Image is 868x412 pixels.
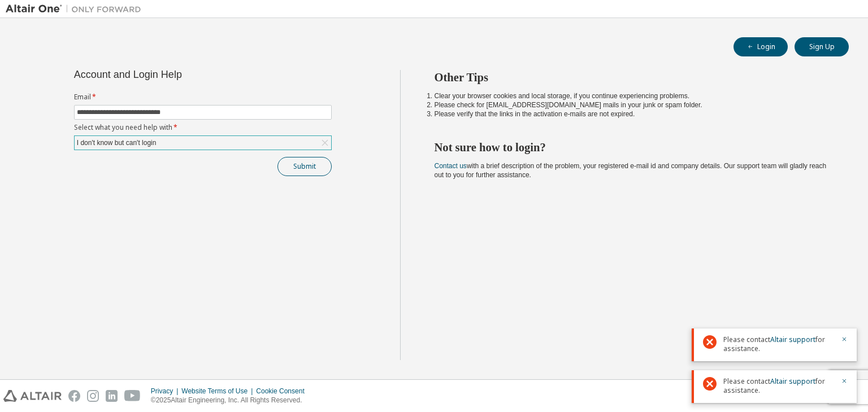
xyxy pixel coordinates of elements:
[795,37,849,56] button: Sign Up
[6,3,147,15] img: Altair One
[75,136,331,150] div: I don't know but can't login
[723,377,834,395] span: Please contact for assistance.
[734,37,788,56] button: Login
[74,70,280,79] div: Account and Login Help
[435,140,829,155] h2: Not sure how to login?
[106,390,118,402] img: linkedin.svg
[151,396,311,405] p: © 2025 Altair Engineering, Inc. All Rights Reserved.
[435,162,467,170] a: Contact us
[74,123,332,132] label: Select what you need help with
[435,70,829,85] h2: Other Tips
[74,93,332,102] label: Email
[124,390,141,402] img: youtube.svg
[3,390,62,402] img: altair_logo.svg
[723,335,834,353] span: Please contact for assistance.
[68,390,80,402] img: facebook.svg
[435,91,829,100] li: Clear your browser cookies and local storage, if you continue experiencing problems.
[435,162,827,179] span: with a brief description of the problem, your registered e-mail id and company details. Our suppo...
[181,387,256,396] div: Website Terms of Use
[151,387,181,396] div: Privacy
[277,157,332,176] button: Submit
[770,376,815,386] a: Altair support
[770,335,815,344] a: Altair support
[87,390,99,402] img: instagram.svg
[435,109,829,119] li: Please verify that the links in the activation e-mails are not expired.
[75,137,158,149] div: I don't know but can't login
[435,100,829,109] li: Please check for [EMAIL_ADDRESS][DOMAIN_NAME] mails in your junk or spam folder.
[256,387,311,396] div: Cookie Consent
